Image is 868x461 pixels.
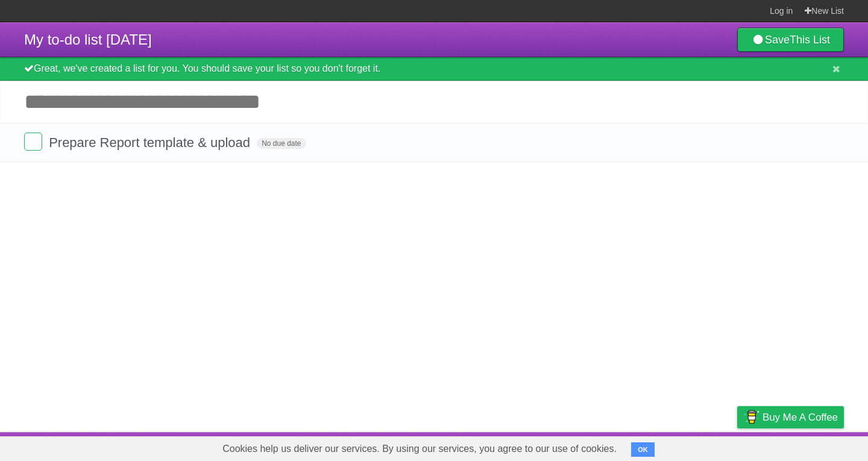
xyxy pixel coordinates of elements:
span: My to-do list [DATE] [24,31,152,48]
a: Terms [681,435,707,458]
a: Privacy [722,435,753,458]
span: No due date [257,138,306,149]
a: Developers [617,435,665,458]
span: Prepare Report template & upload [49,135,253,150]
label: Done [24,133,42,151]
span: Cookies help us deliver our services. By using our services, you agree to our use of cookies. [210,437,629,461]
span: Buy me a coffee [763,407,838,428]
b: This List [790,34,830,46]
a: Suggest a feature [768,435,844,458]
a: Buy me a coffee [737,406,844,428]
a: About [577,435,602,458]
img: Buy me a coffee [743,407,759,427]
a: SaveThis List [737,28,844,52]
button: OK [631,442,655,457]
